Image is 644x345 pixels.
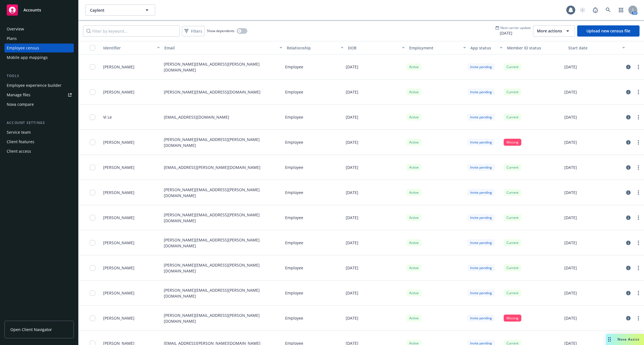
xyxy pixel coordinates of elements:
span: Filters [183,27,203,35]
p: Employee [285,215,303,221]
div: Active [406,114,422,121]
div: Plans [7,34,17,43]
div: Invite pending [467,264,495,271]
span: Nova Assist [617,337,640,342]
span: Open Client Navigator [10,327,52,332]
p: [DATE] [346,139,358,145]
div: Invite pending [467,289,495,296]
span: More actions [537,28,562,34]
div: Current [504,189,521,196]
div: Client features [7,137,34,146]
p: [PERSON_NAME][EMAIL_ADDRESS][PERSON_NAME][DOMAIN_NAME] [164,212,281,224]
span: [DATE] [495,30,531,36]
input: Toggle Row Selected [90,240,95,246]
div: Tools [4,73,74,79]
p: [PERSON_NAME][EMAIL_ADDRESS][PERSON_NAME][DOMAIN_NAME] [164,187,281,198]
button: Email [162,41,285,54]
div: Current [504,63,521,70]
p: Employee [285,265,303,271]
p: [DATE] [564,315,577,321]
div: Account settings [4,120,74,126]
div: Employee experience builder [7,81,61,90]
button: Start date [566,41,627,54]
a: Overview [4,25,74,33]
p: [DATE] [564,215,577,221]
div: Invite pending [467,139,495,146]
p: Employee [285,89,303,95]
p: [DATE] [346,240,358,246]
a: circleInformation [625,114,632,121]
button: More actions [533,25,575,37]
p: [DATE] [564,240,577,246]
p: Employee [285,290,303,296]
a: more [635,189,642,196]
div: Email [164,45,276,51]
a: circleInformation [625,164,632,171]
div: Relationship [287,45,337,51]
a: circleInformation [625,139,632,146]
div: Active [406,189,422,196]
div: Current [504,88,521,95]
span: [PERSON_NAME] [103,240,134,246]
p: [EMAIL_ADDRESS][DOMAIN_NAME] [164,114,229,120]
p: [DATE] [564,114,577,120]
div: Employment [409,45,460,51]
a: Client features [4,137,74,146]
a: Search [603,4,614,16]
input: Filter by keyword... [83,25,180,37]
input: Toggle Row Selected [90,265,95,271]
input: Select all [90,45,95,51]
p: Employee [285,139,303,145]
div: Missing [504,139,521,146]
input: Toggle Row Selected [90,315,95,321]
a: more [635,89,642,95]
button: App status [468,41,505,54]
span: [PERSON_NAME] [103,139,134,145]
p: [DATE] [346,290,358,296]
a: circleInformation [625,239,632,246]
a: Switch app [615,4,627,16]
span: [PERSON_NAME] [103,89,134,95]
div: Member ID status [507,45,564,51]
div: Active [406,239,422,246]
div: Invite pending [467,239,495,246]
a: more [635,265,642,271]
a: Client access [4,147,74,156]
a: more [635,139,642,146]
a: more [635,64,642,70]
div: Invite pending [467,315,495,322]
p: Employee [285,240,303,246]
div: Invite pending [467,214,495,221]
button: Identifier [101,41,162,54]
input: Toggle Row Selected [90,114,95,120]
p: [DATE] [564,190,577,195]
a: Employee experience builder [4,81,74,90]
button: Caylent [85,4,155,16]
a: circleInformation [625,89,632,95]
a: Start snowing [577,4,588,16]
span: [PERSON_NAME] [103,164,134,170]
span: [PERSON_NAME] [103,215,134,221]
span: [PERSON_NAME] [103,290,134,296]
div: Client access [7,147,31,156]
p: Employee [285,315,303,321]
input: Toggle Row Selected [90,190,95,195]
p: [DATE] [564,139,577,145]
div: Current [504,164,521,171]
div: Missing [504,315,521,322]
p: [PERSON_NAME][EMAIL_ADDRESS][PERSON_NAME][DOMAIN_NAME] [164,312,281,324]
span: Vi Le [103,114,112,120]
a: more [635,114,642,121]
div: Active [406,315,422,322]
button: DOB [346,41,407,54]
div: Current [504,289,521,296]
button: Employment [407,41,468,54]
span: Caylent [90,7,138,13]
input: Toggle Row Selected [90,215,95,221]
div: Active [406,214,422,221]
p: [DATE] [346,215,358,221]
div: Invite pending [467,114,495,121]
a: Manage files [4,90,74,99]
p: Employee [285,114,303,120]
input: Toggle Row Selected [90,89,95,95]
